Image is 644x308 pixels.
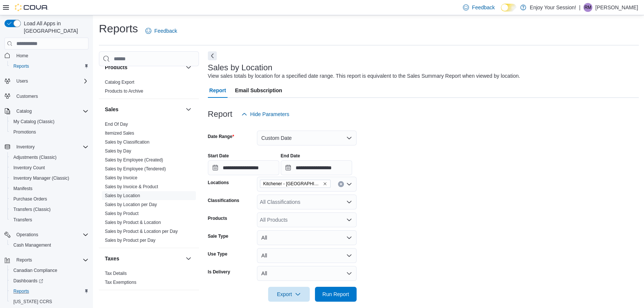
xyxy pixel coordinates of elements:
a: Transfers [10,215,35,224]
span: Run Report [322,291,349,298]
span: Purchase Orders [13,196,47,202]
label: Use Type [208,251,227,257]
span: Export [273,287,305,302]
div: Products [99,78,199,99]
a: Dashboards [7,276,91,286]
span: Reports [10,287,88,296]
button: Open list of options [346,217,352,223]
button: Sales [105,106,183,113]
span: Sales by Product per Day [105,237,155,243]
span: Home [13,51,88,60]
a: Sales by Employee (Tendered) [105,166,166,171]
button: Catalog [13,107,35,116]
a: Reports [10,287,32,296]
a: Tax Details [105,271,127,276]
button: Manifests [7,183,91,194]
span: Cash Management [10,241,88,250]
span: Reports [16,257,32,263]
label: Sale Type [208,233,228,239]
a: Catalog Export [105,80,134,85]
span: Load All Apps in [GEOGRAPHIC_DATA] [21,20,88,35]
span: Canadian Compliance [10,266,88,275]
a: Sales by Location per Day [105,202,157,207]
span: Inventory [16,144,35,150]
a: Transfers (Classic) [10,205,54,214]
span: Sales by Location [105,193,140,199]
span: Hide Parameters [250,110,289,118]
span: Dark Mode [501,12,501,12]
a: [US_STATE] CCRS [10,297,55,306]
h1: Reports [99,21,138,36]
span: Customers [16,93,38,99]
span: Cash Management [13,242,51,248]
button: Inventory [1,142,91,152]
button: Remove Kitchener - Highland from selection in this group [323,182,327,186]
span: Catalog Export [105,79,134,85]
div: Taxes [99,269,199,290]
span: Kitchener - Highland [260,180,331,188]
button: Home [1,50,91,61]
button: All [257,230,357,245]
span: Tax Details [105,270,127,276]
span: Sales by Classification [105,139,149,145]
button: Catalog [1,106,91,116]
button: Reports [1,255,91,265]
label: Is Delivery [208,269,230,275]
button: Run Report [315,287,357,302]
button: Reports [13,256,35,264]
label: Date Range [208,134,234,139]
span: Transfers (Classic) [13,206,51,212]
span: Washington CCRS [10,297,88,306]
span: Canadian Compliance [13,267,57,273]
button: Products [105,64,183,71]
label: Start Date [208,153,229,159]
span: Sales by Employee (Created) [105,157,163,163]
span: Adjustments (Classic) [13,154,57,160]
span: Sales by Employee (Tendered) [105,166,166,172]
button: All [257,266,357,281]
a: Sales by Product & Location per Day [105,229,178,234]
span: Catalog [13,107,88,116]
a: Sales by Invoice & Product [105,184,158,189]
a: Sales by Location [105,193,140,198]
span: RM [585,3,592,12]
span: End Of Day [105,121,128,127]
a: My Catalog (Classic) [10,117,58,126]
label: Products [208,215,227,221]
a: Sales by Product & Location [105,220,161,225]
a: Inventory Count [10,163,48,172]
span: Reports [13,63,29,69]
span: Promotions [13,129,36,135]
span: Tax Exemptions [105,279,136,285]
button: Inventory Count [7,163,91,173]
span: Dashboards [10,276,88,285]
a: Sales by Product [105,211,139,216]
span: Sales by Location per Day [105,202,157,208]
a: Sales by Classification [105,139,149,145]
span: Sales by Invoice & Product [105,184,158,190]
label: End Date [281,153,300,159]
span: Transfers (Classic) [10,205,88,214]
button: Purchase Orders [7,194,91,204]
span: Reports [13,288,29,294]
div: View sales totals by location for a specified date range. This report is equivalent to the Sales ... [208,72,520,80]
input: Dark Mode [501,4,516,12]
button: Next [208,51,217,60]
button: Hide Parameters [238,107,292,122]
a: Adjustments (Classic) [10,153,59,162]
button: Operations [1,230,91,240]
span: Inventory Count [10,163,88,172]
button: [US_STATE] CCRS [7,296,91,307]
span: Manifests [13,186,32,192]
a: Purchase Orders [10,195,50,203]
button: Open list of options [346,181,352,187]
span: Sales by Product [105,211,139,216]
span: My Catalog (Classic) [13,119,55,125]
span: Sales by Invoice [105,175,137,181]
p: | [579,3,580,12]
span: Kitchener - [GEOGRAPHIC_DATA] [263,180,321,187]
button: Open list of options [346,199,352,205]
input: Press the down key to open a popover containing a calendar. [281,160,352,175]
a: End Of Day [105,122,128,127]
h3: Products [105,64,128,71]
